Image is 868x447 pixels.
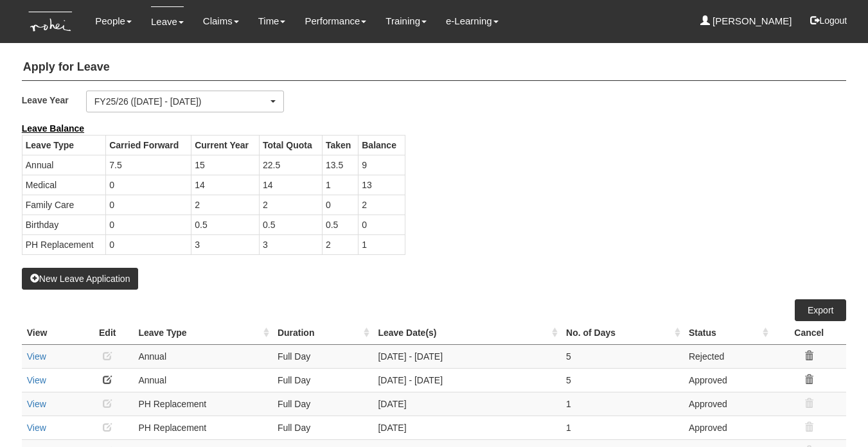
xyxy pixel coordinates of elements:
[86,91,284,112] button: FY25/26 ([DATE] - [DATE])
[260,195,323,215] td: 2
[27,423,46,433] a: View
[272,392,373,416] td: Full Day
[133,368,272,392] td: Annual
[322,215,358,234] td: 0.5
[684,392,772,416] td: Approved
[260,155,323,175] td: 22.5
[106,135,191,155] th: Carried Forward
[27,399,46,409] a: View
[22,135,105,155] th: Leave Type
[359,135,405,155] th: Balance
[561,344,684,368] td: 5
[95,6,132,36] a: People
[801,5,856,36] button: Logout
[260,234,323,254] td: 3
[322,155,358,175] td: 13.5
[795,299,846,321] a: Export
[191,135,260,155] th: Current Year
[561,321,684,345] th: No. of Days : activate to sort column ascending
[260,135,323,155] th: Total Quota
[191,234,260,254] td: 3
[684,416,772,439] td: Approved
[684,344,772,368] td: Rejected
[700,6,792,36] a: [PERSON_NAME]
[22,175,105,195] td: Medical
[373,392,561,416] td: [DATE]
[322,175,358,195] td: 1
[359,195,405,215] td: 2
[305,6,366,36] a: Performance
[446,6,499,36] a: e-Learning
[359,155,405,175] td: 9
[191,195,260,215] td: 2
[272,416,373,439] td: Full Day
[561,368,684,392] td: 5
[106,175,191,195] td: 0
[22,268,139,290] button: New Leave Application
[191,155,260,175] td: 15
[22,234,105,254] td: PH Replacement
[322,195,358,215] td: 0
[561,416,684,439] td: 1
[106,215,191,234] td: 0
[191,215,260,234] td: 0.5
[133,416,272,439] td: PH Replacement
[322,135,358,155] th: Taken
[22,55,846,81] h4: Apply for Leave
[260,175,323,195] td: 14
[272,344,373,368] td: Full Day
[260,215,323,234] td: 0.5
[106,155,191,175] td: 7.5
[322,234,358,254] td: 2
[22,123,84,134] b: Leave Balance
[106,195,191,215] td: 0
[22,195,105,215] td: Family Care
[684,321,772,345] th: Status : activate to sort column ascending
[203,6,239,36] a: Claims
[82,321,133,345] th: Edit
[684,368,772,392] td: Approved
[373,344,561,368] td: [DATE] - [DATE]
[133,392,272,416] td: PH Replacement
[22,321,82,345] th: View
[359,234,405,254] td: 1
[27,351,46,362] a: View
[106,234,191,254] td: 0
[258,6,286,36] a: Time
[22,155,105,175] td: Annual
[385,6,427,36] a: Training
[272,368,373,392] td: Full Day
[373,368,561,392] td: [DATE] - [DATE]
[27,375,46,385] a: View
[133,321,272,345] th: Leave Type : activate to sort column ascending
[373,321,561,345] th: Leave Date(s) : activate to sort column ascending
[191,175,260,195] td: 14
[94,95,268,108] div: FY25/26 ([DATE] - [DATE])
[373,416,561,439] td: [DATE]
[151,6,184,37] a: Leave
[359,215,405,234] td: 0
[133,344,272,368] td: Annual
[272,321,373,345] th: Duration : activate to sort column ascending
[561,392,684,416] td: 1
[772,321,846,345] th: Cancel
[22,91,86,109] label: Leave Year
[22,215,105,234] td: Birthday
[359,175,405,195] td: 13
